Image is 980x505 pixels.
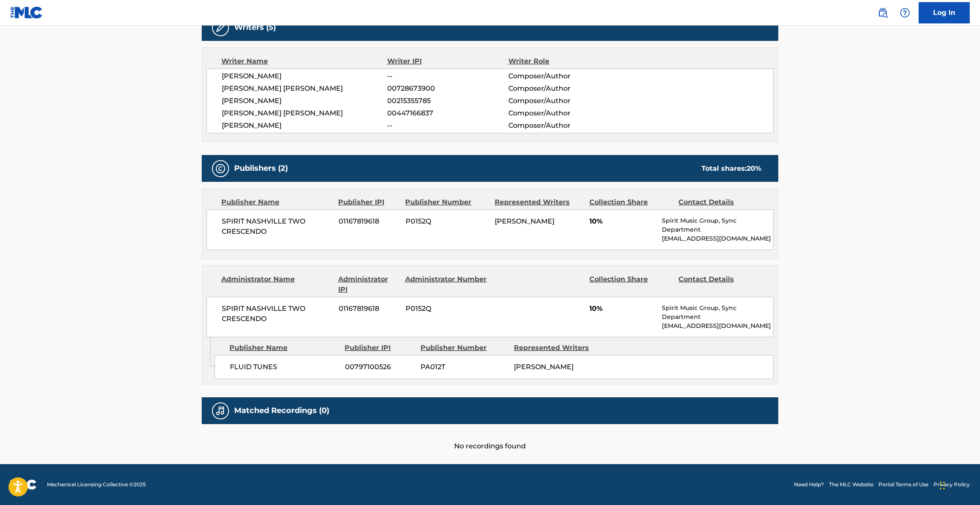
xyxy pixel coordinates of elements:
[387,83,508,94] span: 00728673900
[230,362,339,372] span: FLUID TUNES
[202,424,778,451] div: No recordings found
[339,304,399,314] span: 01167819618
[221,56,387,66] div: Writer Name
[406,216,488,227] span: P0152Q
[508,121,619,131] span: Composer/Author
[662,234,773,243] p: [EMAIL_ADDRESS][DOMAIN_NAME]
[878,8,888,18] img: search
[508,96,619,106] span: Composer/Author
[387,121,508,131] span: --
[940,473,945,498] div: Drag
[215,164,226,174] img: Publishers
[234,406,329,416] h5: Matched Recordings (0)
[508,71,619,81] span: Composer/Author
[387,56,509,66] div: Writer IPI
[229,343,338,353] div: Publisher Name
[829,481,873,488] a: The MLC Website
[794,481,824,488] a: Need Help?
[215,23,226,33] img: Writers
[221,274,332,295] div: Administrator Name
[508,83,619,94] span: Composer/Author
[387,96,508,106] span: 00215355785
[339,216,399,227] span: 01167819618
[934,481,970,488] a: Privacy Policy
[338,197,399,207] div: Publisher IPI
[678,197,761,207] div: Contact Details
[222,83,387,94] span: [PERSON_NAME] [PERSON_NAME]
[662,216,773,234] p: Spirit Music Group, Sync Department
[589,197,672,207] div: Collection Share
[345,362,414,372] span: 00797100526
[405,197,488,207] div: Publisher Number
[387,108,508,118] span: 00447166837
[589,216,655,227] span: 10%
[215,406,226,416] img: Matched Recordings
[879,481,928,488] a: Portal Terms of Use
[406,304,488,314] span: P0152Q
[678,274,761,295] div: Contact Details
[589,304,655,314] span: 10%
[405,274,488,295] div: Administrator Number
[514,363,574,371] span: [PERSON_NAME]
[896,4,913,21] div: Help
[222,96,387,106] span: [PERSON_NAME]
[919,2,970,23] a: Log In
[900,8,910,18] img: help
[747,164,761,172] span: 20 %
[420,343,507,353] div: Publisher Number
[937,464,980,505] iframe: Chat Widget
[10,6,43,19] img: MLC Logo
[222,108,387,118] span: [PERSON_NAME] [PERSON_NAME]
[234,164,288,173] h5: Publishers (2)
[47,481,146,488] span: Mechanical Licensing Collective © 2025
[221,197,332,207] div: Publisher Name
[345,343,414,353] div: Publisher IPI
[508,108,619,118] span: Composer/Author
[234,23,276,32] h5: Writers (5)
[222,216,332,237] span: SPIRIT NASHVILLE TWO CRESCENDO
[508,56,619,66] div: Writer Role
[662,321,773,330] p: [EMAIL_ADDRESS][DOMAIN_NAME]
[387,71,508,81] span: --
[338,274,399,295] div: Administrator IPI
[662,304,773,321] p: Spirit Music Group, Sync Department
[702,164,761,174] div: Total shares:
[514,343,601,353] div: Represented Writers
[222,304,332,324] span: SPIRIT NASHVILLE TWO CRESCENDO
[222,121,387,131] span: [PERSON_NAME]
[495,197,583,207] div: Represented Writers
[222,71,387,81] span: [PERSON_NAME]
[10,479,37,490] img: logo
[874,4,891,21] a: Public Search
[495,217,554,225] span: [PERSON_NAME]
[589,274,672,295] div: Collection Share
[420,362,507,372] span: PA012T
